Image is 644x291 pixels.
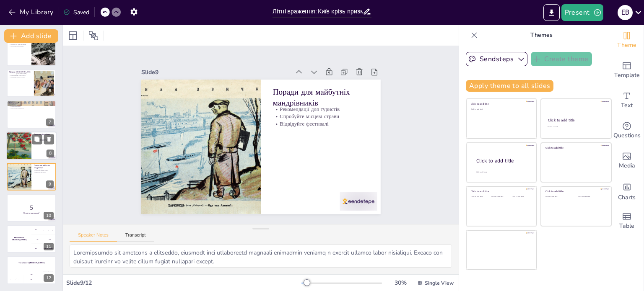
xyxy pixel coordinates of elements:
button: Sendsteps [466,52,527,66]
div: 5 [7,39,56,66]
h4: The winner is [PERSON_NAME] [7,262,56,264]
button: Export to PowerPoint [543,4,560,21]
button: Create theme [531,52,592,66]
div: Click to add text [471,108,531,111]
p: Відвідуйте фестивалі [252,31,298,121]
div: Click to add title [545,146,605,149]
span: Table [619,221,634,231]
p: Спробуйте місцеві страви [34,170,54,171]
div: 300 [40,272,56,284]
p: Поради від місцевих [9,106,54,108]
div: Click to add title [548,118,604,123]
p: Парк Шевченка - оазис спокою [9,75,31,76]
div: Jaap [49,239,51,240]
input: Insert title [273,5,363,18]
p: Відвідуйте фестивалі [34,171,54,173]
span: Single View [425,280,454,286]
strong: Готові до вікторини? [23,211,39,214]
span: Theme [617,41,636,50]
div: 300 [31,244,56,253]
div: 30 % [390,279,410,287]
div: Add charts and graphs [610,176,644,206]
p: Природа як частина культури [9,76,31,78]
span: Text [621,101,633,110]
div: 10 [7,194,56,221]
div: Add images, graphics, shapes or video [610,146,644,176]
div: Click to add body [476,171,529,173]
p: Природа [GEOGRAPHIC_DATA] [9,71,31,73]
button: Transcript [117,232,154,242]
textarea: Loremipsumdo sit ametcons a elitseddo, eiusmodt inci utlaboreetd magnaali enimadmin veniamq n exe... [70,245,452,268]
div: 12 [44,274,54,282]
div: Click to add text [548,126,603,128]
div: Saved [63,8,89,16]
p: Враження від поїздки [34,133,54,135]
div: 9 [7,163,56,191]
div: Click to add text [471,196,490,198]
div: Slide 9 / 12 [66,279,301,287]
p: Спробуйте місцеві страви [245,28,291,118]
h4: The winner is [PERSON_NAME] [7,237,31,241]
span: Charts [618,193,636,202]
p: Краса [GEOGRAPHIC_DATA] [34,140,54,142]
button: Speaker Notes [70,232,117,242]
div: Slide 9 [151,81,218,220]
p: Жива музика на фестивалях [9,42,29,44]
p: Зелені зони [GEOGRAPHIC_DATA] [9,73,31,75]
div: 11 [7,225,56,253]
p: Спілкування з місцевими [9,102,54,105]
div: [PERSON_NAME] [7,278,23,280]
p: Незабутні враження від поїздки [34,137,54,139]
p: Рекомендації для туристів [34,168,54,170]
p: Themes [481,25,602,45]
div: Click to add text [545,196,572,198]
p: Доброта місцевих жителів [34,139,54,140]
div: 6 [46,87,54,95]
span: Template [614,71,640,80]
div: 7 [46,118,54,126]
button: Apply theme to all slides [466,80,553,92]
p: 5 [9,203,54,212]
div: 12 [7,256,56,284]
div: Click to add text [578,196,605,198]
div: 200 [31,234,56,244]
div: Add text boxes [610,85,644,116]
div: Click to add text [491,196,510,198]
p: Поради для майбутніх мандрівників [221,17,280,113]
div: Add ready made slides [610,55,644,85]
div: Change the overall theme [610,25,644,55]
button: Delete Slide [44,134,54,144]
p: Мистецтво на літніх фестивалях [9,44,29,45]
div: Get real-time input from your audience [610,116,644,146]
div: Click to add title [476,157,530,164]
div: Add a table [610,206,644,236]
div: 6 [7,70,56,97]
div: 100 [31,225,56,234]
button: Duplicate Slide [32,134,42,144]
div: 7 [7,100,56,128]
p: Історії місцевих жителів [9,104,54,106]
div: 5 [46,56,54,64]
div: [PERSON_NAME] [40,270,56,272]
div: 200 [23,275,40,284]
div: Click to add title [471,190,531,193]
div: 11 [44,243,54,250]
div: 100 [7,280,23,284]
div: Click to add title [471,102,531,106]
p: Спілкування на фестивалях [9,45,29,47]
div: Jaap [23,274,40,275]
p: Рекомендації для туристів [239,25,284,115]
button: My Library [6,5,57,19]
span: Media [619,161,635,170]
div: Click to add text [512,196,531,198]
div: Layout [66,29,80,42]
div: 9 [46,180,54,188]
div: 8 [6,131,57,160]
span: Questions [613,131,641,140]
button: Add slide [4,29,58,43]
div: 10 [44,212,54,219]
p: Культура через спілкування [9,107,54,109]
div: E B [618,5,633,20]
div: Click to add title [545,190,605,193]
button: E B [618,4,633,21]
